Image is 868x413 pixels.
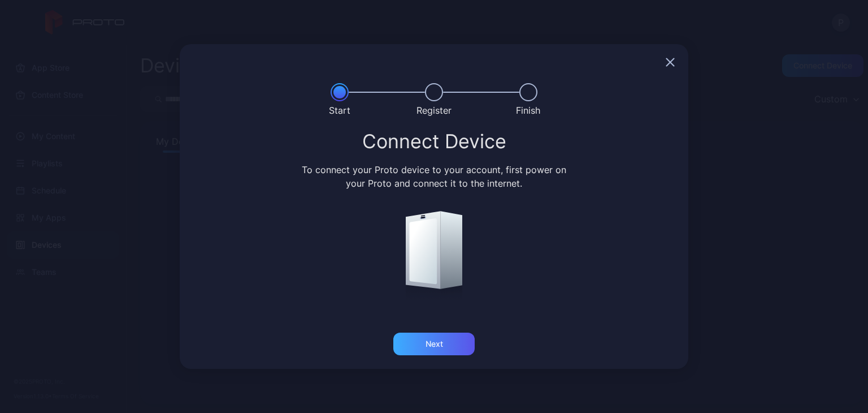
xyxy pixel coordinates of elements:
div: Register [416,104,452,117]
div: Connect Device [193,131,675,152]
div: Next [426,339,443,349]
div: Finish [516,104,540,117]
div: To connect your Proto device to your account, first power on your Proto and connect it to the int... [300,163,568,190]
button: Next [393,333,475,355]
div: Start [329,104,350,117]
